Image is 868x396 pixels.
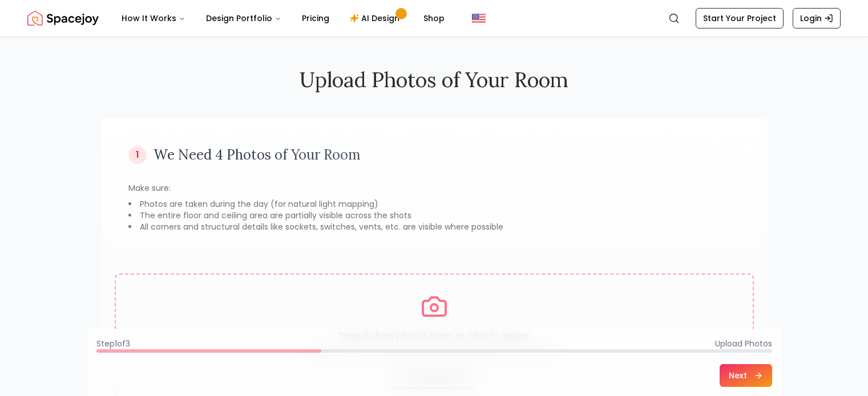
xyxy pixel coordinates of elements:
a: Pricing [293,7,338,30]
li: All corners and structural details like sockets, switches, vents, etc. are visible where possible [128,221,740,232]
button: How It Works [112,7,195,30]
h3: We Need 4 Photos of Your Room [154,146,361,164]
a: Spacejoy [27,7,99,30]
img: United States [472,11,486,25]
button: Next [720,364,772,387]
a: AI Design [341,7,412,30]
img: Spacejoy Logo [27,7,99,30]
li: Photos are taken during the day (for natural light mapping) [128,198,740,210]
button: Design Portfolio [197,7,290,30]
li: The entire floor and ceiling area are partially visible across the shots [128,210,740,221]
span: Step 1 of 3 [96,338,130,349]
p: Make sure: [128,182,740,194]
span: Upload Photos [715,338,772,349]
nav: Main [112,7,454,30]
div: 1 [128,146,147,164]
a: Login [793,8,841,28]
a: Start Your Project [696,8,784,28]
h2: Upload Photos of Your Room [101,68,768,91]
a: Shop [414,7,454,30]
